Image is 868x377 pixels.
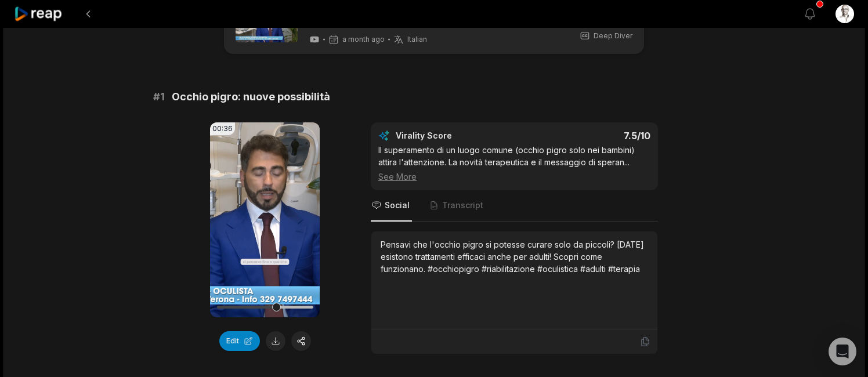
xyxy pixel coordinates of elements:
div: Il superamento di un luogo comune (occhio pigro solo nei bambini) attira l'attenzione. La novità ... [378,144,650,183]
span: Transcript [442,200,483,211]
span: Deep Diver [594,31,632,41]
span: Italian [407,35,427,44]
button: Edit [219,331,260,351]
span: Social [385,200,410,211]
span: Occhio pigro: nuove possibilità [172,89,330,105]
span: a month ago [342,35,385,44]
div: Virality Score [396,130,520,142]
span: # 1 [153,89,165,105]
div: 7.5 /10 [526,130,651,142]
div: Open Intercom Messenger [829,338,856,365]
div: See More [378,171,650,183]
video: Your browser does not support mp4 format. [210,122,320,317]
nav: Tabs [371,190,658,222]
div: Pensavi che l'occhio pigro si potesse curare solo da piccoli? [DATE] esistono trattamenti efficac... [381,238,648,275]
